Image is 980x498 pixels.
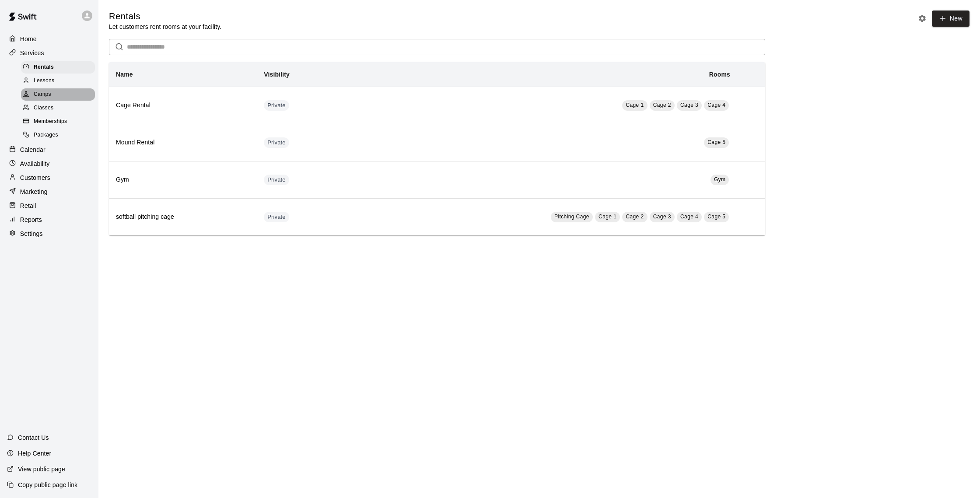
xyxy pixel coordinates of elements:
a: Lessons [21,74,98,88]
span: Cage 1 [626,102,644,108]
span: Memberships [34,117,67,126]
span: Packages [34,131,58,140]
div: Camps [21,88,95,101]
p: Marketing [20,187,48,196]
span: Cage 2 [653,102,671,108]
h5: Rentals [109,11,221,22]
a: Home [7,32,91,46]
a: Classes [21,102,98,115]
h6: Cage Rental [116,101,250,110]
p: Reports [20,215,42,224]
div: Memberships [21,116,95,128]
span: Pitching Cage [554,214,589,220]
span: Private [264,139,289,147]
p: Retail [20,201,36,210]
a: Memberships [21,115,98,129]
a: Packages [21,129,98,142]
span: Private [264,102,289,110]
div: Classes [21,102,95,114]
a: Settings [7,227,91,240]
span: Cage 5 [707,214,725,220]
span: Private [264,213,289,221]
p: Calendar [20,145,45,154]
b: Name [116,71,133,78]
a: Calendar [7,143,91,156]
a: New [932,11,969,27]
b: Visibility [264,71,290,78]
div: Packages [21,129,95,141]
div: Rentals [21,61,95,74]
p: Customers [20,173,50,182]
h6: Gym [116,175,250,185]
span: Cage 4 [680,214,698,220]
p: Let customers rent rooms at your facility. [109,22,221,31]
div: This service is hidden, and can only be accessed via a direct link [264,175,289,185]
a: Services [7,46,91,60]
table: simple table [109,62,765,235]
span: Cage 5 [707,139,725,145]
div: Lessons [21,75,95,87]
span: Cage 2 [626,214,644,220]
a: Reports [7,213,91,226]
h6: softball pitching cage [116,212,250,222]
span: Cage 3 [680,102,698,108]
span: Private [264,176,289,184]
p: Copy public page link [18,480,77,489]
a: Rentals [21,60,98,74]
span: Cage 3 [653,214,671,220]
span: Gym [714,176,726,182]
a: Retail [7,199,91,212]
div: This service is hidden, and can only be accessed via a direct link [264,137,289,148]
p: Settings [20,229,43,238]
span: Rentals [34,63,54,72]
span: Camps [34,90,51,99]
span: Cage 4 [707,102,725,108]
h6: Mound Rental [116,138,250,147]
p: View public page [18,465,65,473]
p: Contact Us [18,433,49,442]
span: Classes [34,104,53,112]
a: Marketing [7,185,91,198]
span: Lessons [34,77,55,85]
div: This service is hidden, and can only be accessed via a direct link [264,212,289,222]
a: Availability [7,157,91,170]
p: Availability [20,159,50,168]
b: Rooms [709,71,730,78]
p: Help Center [18,449,51,458]
a: Camps [21,88,98,102]
button: Rental settings [916,12,929,25]
span: Cage 1 [598,214,616,220]
div: This service is hidden, and can only be accessed via a direct link [264,100,289,111]
a: Customers [7,171,91,184]
p: Home [20,35,37,43]
p: Services [20,49,44,57]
